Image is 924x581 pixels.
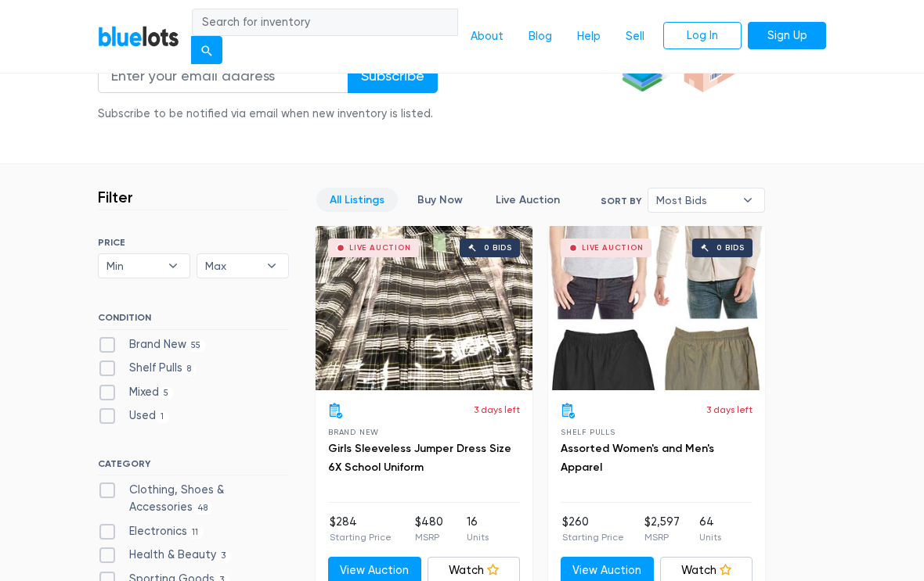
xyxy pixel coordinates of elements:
[106,254,160,278] span: Min
[193,502,213,515] span: 48
[186,339,206,352] span: 55
[656,188,735,212] span: Most Bids
[192,9,458,37] input: Search for inventory
[415,530,443,544] p: MSRP
[349,244,411,252] div: Live Auction
[548,226,765,390] a: Live Auction 0 bids
[467,514,489,545] li: 16
[699,530,721,544] p: Units
[328,428,379,436] span: Brand New
[98,237,289,248] h6: PRICE
[562,530,624,544] p: Starting Price
[748,22,826,50] a: Sign Up
[98,384,174,401] label: Mixed
[98,58,348,93] input: Enter your email address
[98,106,438,123] div: Subscribe to be notified via email when new inventory is listed.
[601,194,641,208] label: Sort By
[98,407,169,425] label: Used
[98,336,206,353] label: Brand New
[484,244,512,252] div: 0 bids
[157,254,189,278] b: ▾
[98,25,179,48] a: BlueLots
[474,403,520,417] p: 3 days left
[330,514,392,545] li: $284
[98,312,289,329] h6: CONDITION
[716,244,745,252] div: 0 bids
[731,188,764,212] b: ▾
[98,458,289,475] h6: CATEGORY
[328,442,511,474] a: Girls Sleeveless Jumper Dress Size 6X School Uniform
[216,551,231,563] span: 3
[98,523,204,540] label: Electronics
[159,387,174,400] span: 5
[415,514,443,545] li: $480
[644,530,680,544] p: MSRP
[458,22,516,52] a: About
[562,514,624,545] li: $260
[98,360,197,377] label: Shelf Pulls
[156,411,169,424] span: 1
[187,526,204,539] span: 11
[316,188,398,212] a: All Listings
[182,363,197,375] span: 8
[613,22,657,52] a: Sell
[516,22,565,52] a: Blog
[348,58,438,93] input: Subscribe
[330,530,392,544] p: Starting Price
[404,188,476,212] a: Buy Now
[699,514,721,545] li: 64
[706,403,753,417] p: 3 days left
[561,428,615,436] span: Shelf Pulls
[98,547,231,564] label: Health & Beauty
[467,530,489,544] p: Units
[561,442,714,474] a: Assorted Women's and Men's Apparel
[98,482,289,515] label: Clothing, Shoes & Accessories
[482,188,573,212] a: Live Auction
[98,188,133,206] h3: Filter
[316,226,532,390] a: Live Auction 0 bids
[565,22,613,52] a: Help
[663,22,742,50] a: Log In
[582,244,644,252] div: Live Auction
[255,254,288,278] b: ▾
[644,514,680,545] li: $2,597
[205,254,258,278] span: Max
